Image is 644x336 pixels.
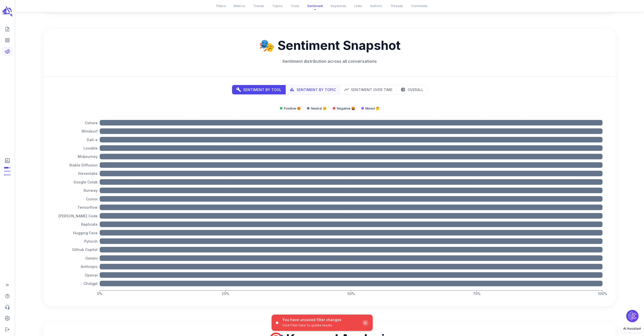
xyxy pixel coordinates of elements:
[2,156,13,166] span: View Subscription & Usage
[367,2,385,10] button: Authors
[84,188,98,193] tspan: Runway
[232,85,286,94] button: tools
[73,230,98,235] tspan: Hugging Face
[397,85,427,94] button: pie chart
[2,36,13,45] span: View your content dashboard
[231,2,248,10] button: Metrics
[222,291,229,296] tspan: 25%
[362,320,368,326] div: ✕
[77,205,98,209] tspan: Tensorflow
[2,280,13,289] span: Expand Sidebar
[2,47,13,56] span: View your Reddit Intelligence add-on dashboard
[4,167,11,169] span: Posts: 13 of 20 monthly posts used
[4,174,11,176] span: Input Tokens: 83,822 of 1,066,667 monthly tokens used. These limits are based on the last model y...
[351,87,392,92] p: Sentiment Over Time
[387,2,406,10] button: Threads
[304,2,326,10] button: Sentiment
[85,120,98,125] tspan: Cohere
[84,239,98,243] tspan: Pytorch
[2,291,13,301] span: Help Center
[351,2,365,10] button: Links
[52,58,608,64] p: Sentiment distribution across all conversations
[232,85,428,95] div: display mode
[84,281,98,286] tspan: Chatgpt
[311,106,327,111] p: Neutral 😐
[284,106,301,111] p: Positive 😍
[243,87,281,92] p: Sentiment by Tool
[297,87,336,92] p: Sentiment by Topic
[85,273,98,277] tspan: Openai
[347,291,355,296] tspan: 50%
[340,85,397,94] button: time series
[72,247,98,252] tspan: Github Copilot
[328,2,349,10] button: Keywords
[69,163,98,167] tspan: Stable Diffusion
[97,291,102,296] tspan: 0%
[285,85,340,94] button: topics
[408,87,423,92] p: Overall
[58,214,98,218] tspan: [PERSON_NAME] Code
[282,323,358,328] p: Click 'Filter Data' to update results
[473,291,481,296] tspan: 75%
[81,129,98,133] tspan: Windsurf
[2,303,13,312] span: Contact Support
[78,154,98,159] tspan: Midjourney
[52,37,608,54] h2: 🎭 Sentiment Snapshot
[87,137,98,142] tspan: Dall-e
[269,2,286,10] button: Topics
[250,2,267,10] button: Trends
[2,325,13,334] span: Logout
[288,2,302,10] button: Tools
[213,2,229,10] button: Filters
[408,2,431,10] button: Comments
[2,314,13,323] span: Adjust your account settings
[4,171,11,172] span: Output Tokens: 1,168 of 213,333 monthly tokens used. These limits are based on the last model you...
[78,171,98,176] tspan: Elevenlabs
[365,106,380,111] p: Mixed 🤔
[337,106,355,111] p: Negative 🤬
[282,318,358,322] p: You have unsaved filter changes
[85,256,98,260] tspan: Gemini
[81,222,98,226] tspan: Replicate
[81,264,98,269] tspan: Anthropic
[623,327,641,330] span: AI Assistant
[73,180,98,184] tspan: Google Colab
[598,291,607,296] tspan: 100%
[86,197,98,201] tspan: Cursor
[84,146,98,150] tspan: Lovable
[2,25,13,34] span: Create new content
